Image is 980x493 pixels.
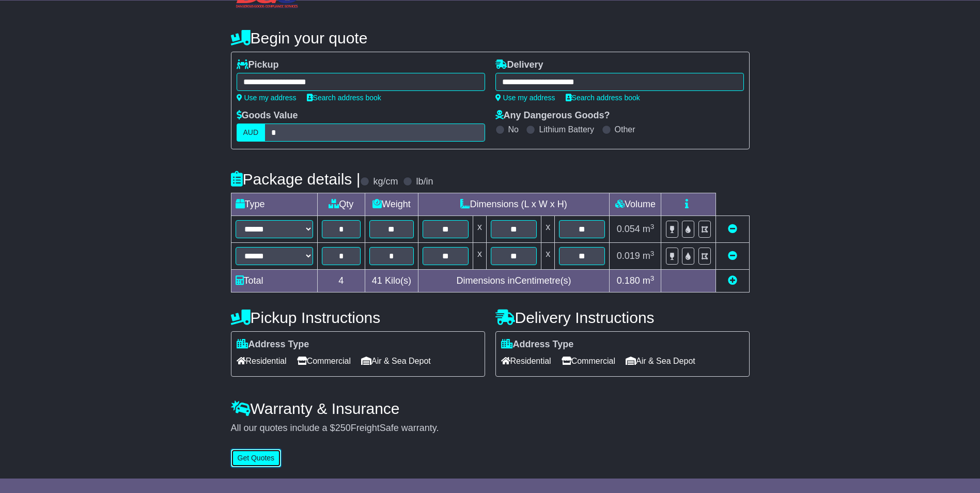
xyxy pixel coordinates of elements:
[231,29,750,47] h4: Begin your quote
[317,270,365,292] td: 4
[495,309,750,326] h4: Delivery Instructions
[617,251,640,261] span: 0.019
[566,94,640,102] a: Search address book
[650,223,655,230] sup: 3
[335,423,351,433] span: 250
[237,339,309,350] label: Address Type
[617,224,640,234] span: 0.054
[501,353,551,369] span: Residential
[416,176,433,188] label: lb/in
[610,193,661,216] td: Volume
[361,353,431,369] span: Air & Sea Depot
[231,400,750,417] h4: Warranty & Insurance
[231,193,317,216] td: Type
[643,275,655,286] span: m
[372,275,382,286] span: 41
[231,309,485,326] h4: Pickup Instructions
[562,353,615,369] span: Commercial
[643,251,655,261] span: m
[365,193,418,216] td: Weight
[539,125,594,134] label: Lithium Battery
[541,243,555,270] td: x
[495,94,555,102] a: Use my address
[495,59,543,71] label: Delivery
[473,216,486,243] td: x
[615,125,635,134] label: Other
[418,270,610,292] td: Dimensions in Centimetre(s)
[728,251,737,261] a: Remove this item
[617,275,640,286] span: 0.180
[728,224,737,234] a: Remove this item
[650,250,655,257] sup: 3
[728,275,737,286] a: Add new item
[418,193,610,216] td: Dimensions (L x W x H)
[237,110,298,121] label: Goods Value
[495,110,610,121] label: Any Dangerous Goods?
[307,94,381,102] a: Search address book
[237,353,287,369] span: Residential
[237,59,279,71] label: Pickup
[231,449,282,467] button: Get Quotes
[297,353,351,369] span: Commercial
[231,423,750,434] div: All our quotes include a $ FreightSafe warranty.
[231,270,317,292] td: Total
[237,124,266,142] label: AUD
[643,224,655,234] span: m
[365,270,418,292] td: Kilo(s)
[373,176,398,188] label: kg/cm
[231,171,361,188] h4: Package details |
[508,125,519,134] label: No
[650,274,655,282] sup: 3
[501,339,574,350] label: Address Type
[626,353,695,369] span: Air & Sea Depot
[237,94,297,102] a: Use my address
[473,243,486,270] td: x
[541,216,555,243] td: x
[317,193,365,216] td: Qty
